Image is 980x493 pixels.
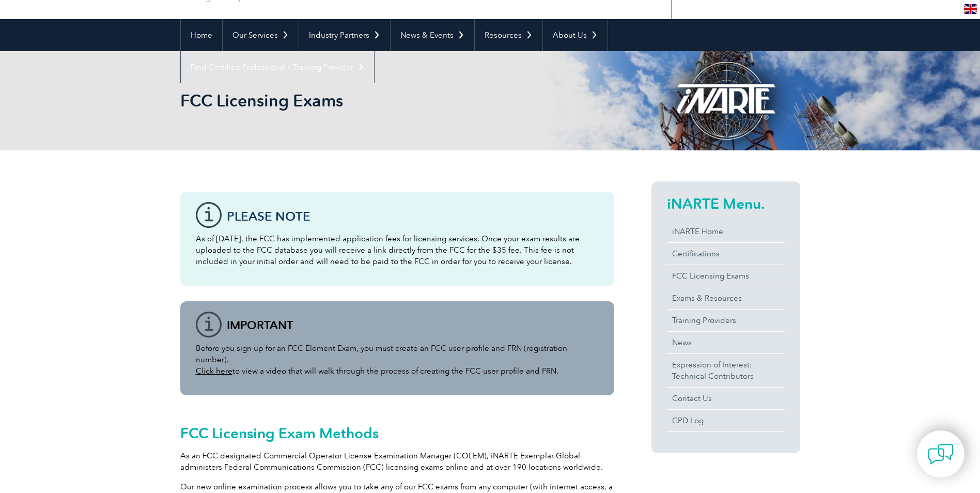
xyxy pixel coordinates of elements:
p: Before you sign up for an FCC Element Exam, you must create an FCC user profile and FRN (registra... [196,343,599,377]
a: Expression of Interest:Technical Contributors [667,354,785,387]
a: Find Certified Professional / Training Provider [181,51,374,83]
h2: iNARTE Menu. [667,195,785,212]
a: About Us [543,19,608,51]
img: contact-chat.png [928,441,954,467]
a: News & Events [391,19,474,51]
h3: Please note [227,210,599,223]
a: Exams & Resources [667,287,785,309]
a: iNARTE Home [667,221,785,242]
a: Our Services [223,19,299,51]
a: Resources [475,19,542,51]
a: Home [181,19,222,51]
p: As of [DATE], the FCC has implemented application fees for licensing services. Once your exam res... [196,233,599,267]
a: FCC Licensing Exams [667,265,785,287]
a: Industry Partners [299,19,390,51]
a: Training Providers [667,310,785,331]
img: en [964,4,977,14]
a: Certifications [667,243,785,265]
a: CPD Log [667,410,785,432]
p: As an FCC designated Commercial Operator License Examination Manager (COLEM), iNARTE Exemplar Glo... [180,450,614,473]
h2: FCC Licensing Exam Methods [180,425,614,441]
h2: FCC Licensing Exams [180,93,614,109]
a: Contact Us [667,388,785,409]
a: News [667,332,785,353]
a: Click here [196,366,232,376]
